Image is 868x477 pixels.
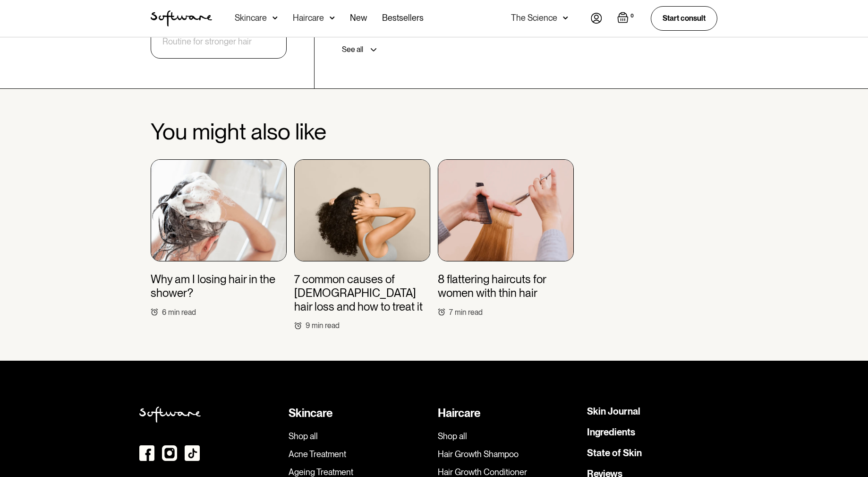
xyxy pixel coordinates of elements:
[139,407,201,423] img: Softweare logo
[162,36,252,46] a: Routine for stronger hair
[185,445,200,461] img: TikTok Icon
[617,12,636,25] a: Open empty cart
[312,321,340,330] div: min read
[151,159,287,317] a: Why am I losing hair in the shower?6min read
[587,448,642,458] a: State of Skin
[151,119,717,144] h2: You might also like
[294,159,430,330] a: 7 common causes of [DEMOGRAPHIC_DATA] hair loss and how to treat it9min read
[587,407,640,416] a: Skin Journal
[272,13,278,23] img: arrow down
[289,431,430,442] a: Shop all
[438,407,579,420] div: Haircare
[289,407,430,420] div: Skincare
[511,13,557,23] div: The Science
[563,13,568,23] img: arrow down
[455,308,483,317] div: min read
[162,445,177,461] img: instagram icon
[151,10,212,26] a: home
[438,449,579,460] a: Hair Growth Shampoo
[139,445,154,461] img: Facebook icon
[306,321,310,330] div: 9
[629,12,636,20] div: 0
[342,45,363,54] div: See all
[438,431,579,442] a: Shop all
[235,13,267,23] div: Skincare
[330,13,335,23] img: arrow down
[449,308,453,317] div: 7
[294,273,430,313] h3: 7 common causes of [DEMOGRAPHIC_DATA] hair loss and how to treat it
[438,273,574,300] h3: 8 flattering haircuts for women with thin hair
[587,427,635,437] a: Ingredients
[438,159,574,317] a: 8 flattering haircuts for women with thin hair7min read
[162,308,166,317] div: 6
[168,308,196,317] div: min read
[289,449,430,460] a: Acne Treatment
[151,10,212,26] img: Software Logo
[293,13,324,23] div: Haircare
[651,6,717,30] a: Start consult
[151,273,287,300] h3: Why am I losing hair in the shower?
